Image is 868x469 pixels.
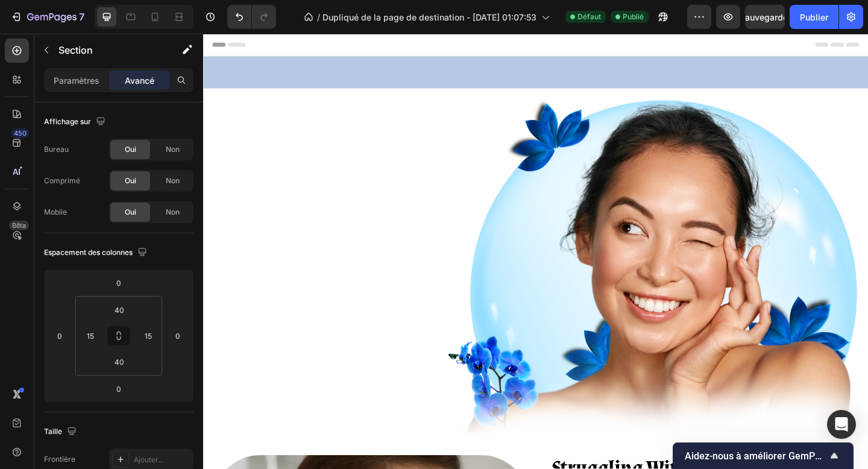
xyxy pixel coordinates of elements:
[44,145,69,154] font: Bureau
[44,427,62,436] font: Taille
[166,176,180,185] font: Non
[322,12,536,22] font: Dupliqué de la page de destination - [DATE] 01:07:53
[44,207,67,216] font: Mobile
[44,455,75,464] font: Frontière
[166,207,180,216] font: Non
[685,450,841,462] font: Aidez-nous à améliorer GemPages !
[51,327,69,345] input: 0
[623,12,644,21] font: Publié
[54,75,99,86] font: Paramètres
[166,145,180,154] font: Non
[169,327,187,345] input: 0
[790,5,838,29] button: Publier
[800,12,828,22] font: Publier
[44,176,80,185] font: Comprimé
[107,353,131,371] input: 40px
[125,145,136,154] font: Oui
[125,75,154,86] font: Avancé
[134,455,163,464] font: Ajouter...
[125,176,136,185] font: Oui
[740,12,791,22] font: Sauvegarder
[685,449,841,463] button: Afficher l'enquête - Aidez-nous à améliorer GemPages !
[577,12,601,21] font: Défaut
[685,450,827,462] span: Help us improve GemPages!
[58,44,93,56] font: Section
[317,12,320,22] font: /
[44,117,91,126] font: Affichage sur
[58,43,157,57] p: Section
[12,221,26,230] font: Bêta
[44,248,133,257] font: Espacement des colonnes
[81,327,99,345] input: 15 px
[227,5,276,29] div: Annuler/Rétablir
[79,11,84,23] font: 7
[745,5,785,29] button: Sauvegarder
[203,34,868,469] iframe: Zone de conception
[827,410,856,439] div: Ouvrir Intercom Messenger
[107,274,131,292] input: 0
[14,129,27,137] font: 450
[125,207,136,216] font: Oui
[107,301,131,319] input: 40px
[139,327,157,345] input: 15 px
[5,5,90,29] button: 7
[107,380,131,398] input: 0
